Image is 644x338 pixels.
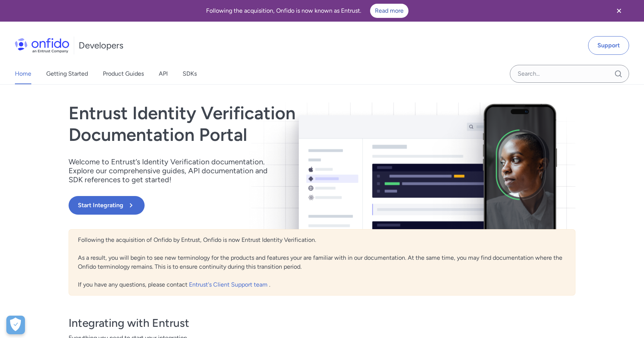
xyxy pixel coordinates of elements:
[6,316,25,334] div: Cookie Preferences
[69,157,277,184] p: Welcome to Entrust’s Identity Verification documentation. Explore our comprehensive guides, API d...
[588,36,629,55] a: Support
[69,196,145,215] button: Start Integrating
[6,316,25,334] button: Open Preferences
[615,6,624,15] svg: Close banner
[15,38,69,53] img: Onfido Logo
[69,229,575,296] div: Following the acquisition of Onfido by Entrust, Onfido is now Entrust Identity Verification. As a...
[159,63,168,84] a: API
[9,4,605,18] div: Following the acquisition, Onfido is now known as Entrust.
[46,63,88,84] a: Getting Started
[370,4,408,18] a: Read more
[510,65,629,83] input: Onfido search input field
[183,63,197,84] a: SDKs
[69,196,423,215] a: Start Integrating
[79,40,123,51] h1: Developers
[15,63,31,84] a: Home
[69,102,423,145] h1: Entrust Identity Verification Documentation Portal
[189,281,269,288] a: Entrust's Client Support team
[103,63,144,84] a: Product Guides
[69,316,575,331] h3: Integrating with Entrust
[605,1,633,20] button: Close banner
